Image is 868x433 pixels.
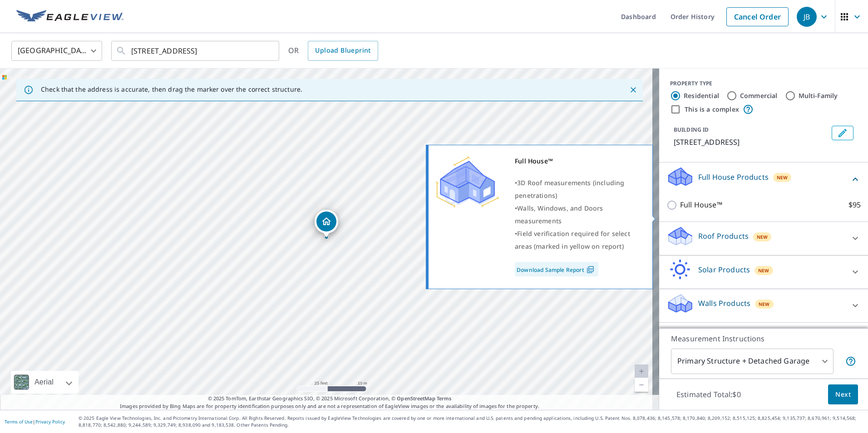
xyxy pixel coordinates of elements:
div: Primary Structure + Detached Garage [671,349,833,374]
div: Aerial [11,371,79,394]
label: Commercial [740,91,778,100]
p: Measurement Instructions [671,333,856,344]
div: Dropped pin, building 1, Residential property, 17814 Wilderness Cliff Ct Wildwood, MO 63005 [315,210,338,238]
p: | [5,419,65,424]
img: Premium [435,155,499,209]
a: Upload Blueprint [308,41,378,61]
span: Field verification required for select areas (marked in yellow on report) [515,229,630,251]
a: Privacy Policy [35,418,65,425]
div: JB [797,7,817,27]
a: Terms [437,395,452,402]
a: Current Level 20, Zoom Out [635,378,648,392]
label: This is a complex [685,105,739,114]
span: New [777,174,788,181]
a: OpenStreetMap [397,395,435,402]
span: Your report will include the primary structure and a detached garage if one exists. [845,356,856,367]
a: Terms of Use [5,418,33,425]
span: New [757,233,768,241]
span: 3D Roof measurements (including penetrations) [515,178,624,200]
button: Edit building 1 [832,126,853,140]
span: Next [835,389,851,400]
span: Upload Blueprint [315,45,370,56]
div: Full House™ [515,155,641,167]
div: [GEOGRAPHIC_DATA] [11,38,102,64]
a: Current Level 20, Zoom In Disabled [635,364,648,378]
a: Download Sample Report [515,262,598,276]
p: Roof Products [698,231,749,241]
p: Check that the address is accurate, then drag the marker over the correct structure. [41,85,302,93]
img: Pdf Icon [584,266,597,274]
div: Roof ProductsNew [666,226,861,251]
input: Search by address or latitude-longitude [131,38,261,64]
div: Walls ProductsNew [666,293,861,319]
span: © 2025 TomTom, Earthstar Geographics SIO, © 2025 Microsoft Corporation, © [208,395,452,403]
p: Full House™ [680,199,722,211]
div: • [515,227,641,253]
label: Residential [684,91,719,100]
p: Solar Products [698,264,750,275]
button: Next [828,384,858,405]
div: Solar ProductsNew [666,259,861,285]
p: Full House Products [698,172,769,182]
div: • [515,177,641,202]
p: [STREET_ADDRESS] [674,137,828,148]
span: New [758,267,769,274]
p: BUILDING ID [674,126,709,133]
span: New [759,300,770,308]
span: Walls, Windows, and Doors measurements [515,204,603,225]
p: Walls Products [698,298,750,309]
div: PROPERTY TYPE [670,79,857,88]
p: © 2025 Eagle View Technologies, Inc. and Pictometry International Corp. All Rights Reserved. Repo... [79,415,863,428]
div: Aerial [32,371,56,394]
label: Multi-Family [799,91,838,100]
div: Full House ProductsNew [666,166,861,192]
button: Close [627,84,639,96]
div: OR [288,41,378,61]
img: EV Logo [16,10,123,24]
a: Cancel Order [726,7,789,26]
p: $95 [848,199,861,211]
div: • [515,202,641,227]
p: Estimated Total: $0 [669,384,748,404]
